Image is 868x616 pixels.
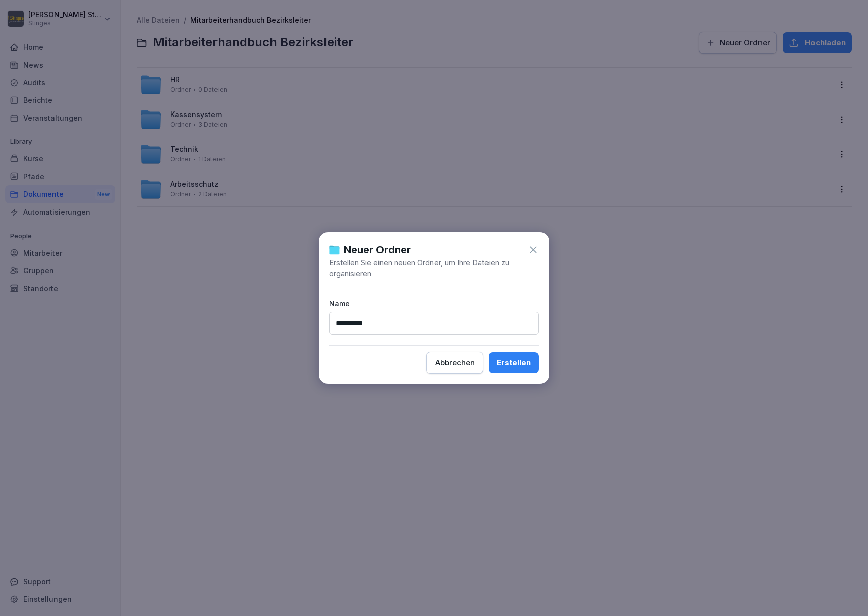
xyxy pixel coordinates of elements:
div: Erstellen [497,357,531,368]
button: Abbrechen [426,352,483,374]
p: Name [329,298,539,309]
h1: Neuer Ordner [344,242,411,257]
div: Abbrechen [435,357,475,368]
p: Erstellen Sie einen neuen Ordner, um Ihre Dateien zu organisieren [329,257,539,279]
button: Erstellen [489,352,539,373]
